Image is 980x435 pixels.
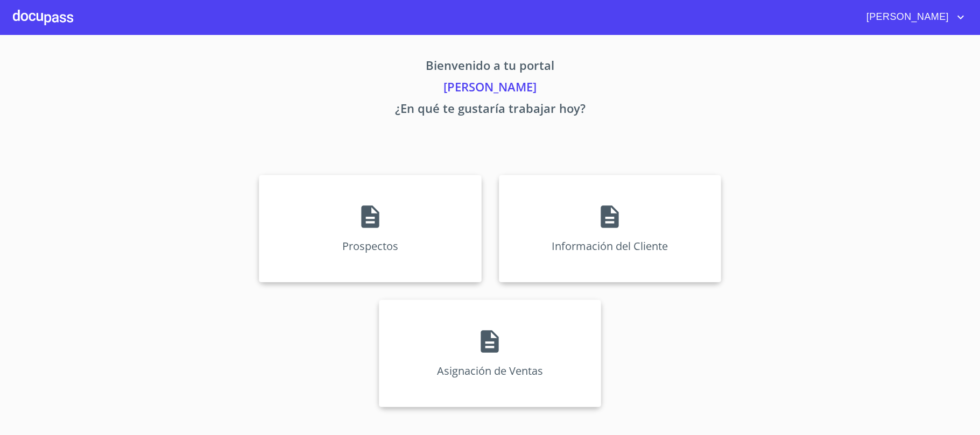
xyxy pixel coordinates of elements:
[159,78,822,99] p: [PERSON_NAME]
[159,99,822,121] p: ¿En qué te gustaría trabajar hoy?
[552,239,668,253] p: Información del Cliente
[342,239,398,253] p: Prospectos
[159,56,822,78] p: Bienvenido a tu portal
[858,9,954,26] span: [PERSON_NAME]
[858,9,967,26] button: account of current user
[437,363,543,378] p: Asignación de Ventas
